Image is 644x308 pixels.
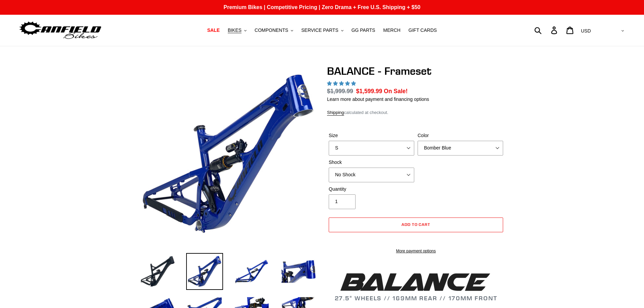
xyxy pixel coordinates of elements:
span: 5.00 stars [327,81,357,86]
span: SALE [207,27,220,33]
label: Color [418,132,503,139]
a: GG PARTS [348,26,379,35]
span: COMPONENTS [255,27,288,33]
a: GIFT CARDS [405,26,440,35]
span: GIFT CARDS [409,27,437,33]
img: Load image into Gallery viewer, BALANCE - Frameset [139,253,176,290]
span: Add to cart [401,222,431,227]
h1: BALANCE - Frameset [327,65,505,77]
a: Learn more about payment and financing options [327,97,429,102]
span: On Sale! [384,87,408,96]
label: Quantity [329,186,414,193]
button: BIKES [224,26,250,35]
label: Shock [329,159,414,166]
img: Load image into Gallery viewer, BALANCE - Frameset [186,253,223,290]
a: MERCH [380,26,404,35]
button: COMPONENTS [251,26,297,35]
h2: 27.5" WHEELS // 169MM REAR // 170MM FRONT [327,271,505,302]
button: Add to cart [329,218,503,232]
span: GG PARTS [352,27,375,33]
a: More payment options [329,248,503,254]
span: BIKES [228,27,241,33]
a: Shipping [327,110,344,116]
img: Load image into Gallery viewer, BALANCE - Frameset [280,253,317,290]
label: Size [329,132,414,139]
button: SERVICE PARTS [298,26,346,35]
span: MERCH [383,27,400,33]
img: Load image into Gallery viewer, BALANCE - Frameset [233,253,270,290]
s: $1,999.99 [327,88,353,95]
input: Search [538,23,555,38]
span: SERVICE PARTS [301,27,338,33]
a: SALE [204,26,223,35]
span: $1,599.99 [356,88,382,95]
div: calculated at checkout. [327,109,505,116]
img: Canfield Bikes [18,20,102,41]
